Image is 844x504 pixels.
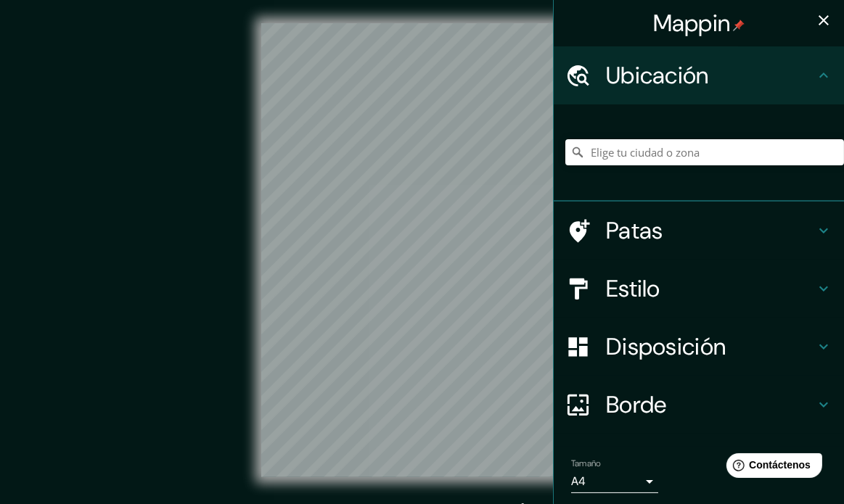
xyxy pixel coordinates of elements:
div: A4 [571,470,658,493]
div: Disposición [554,318,844,376]
font: Estilo [606,273,660,304]
font: Patas [606,215,663,246]
iframe: Lanzador de widgets de ayuda [715,447,828,488]
img: pin-icon.png [733,20,745,31]
canvas: Mapa [261,23,583,477]
input: Elige tu ciudad o zona [565,139,844,165]
font: Disposición [606,331,726,362]
font: Mappin [653,8,731,38]
font: Borde [606,389,667,420]
font: Ubicación [606,60,709,91]
font: Tamaño [571,458,601,469]
div: Patas [554,202,844,260]
div: Estilo [554,260,844,318]
font: A4 [571,474,586,489]
div: Borde [554,376,844,434]
div: Ubicación [554,46,844,104]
